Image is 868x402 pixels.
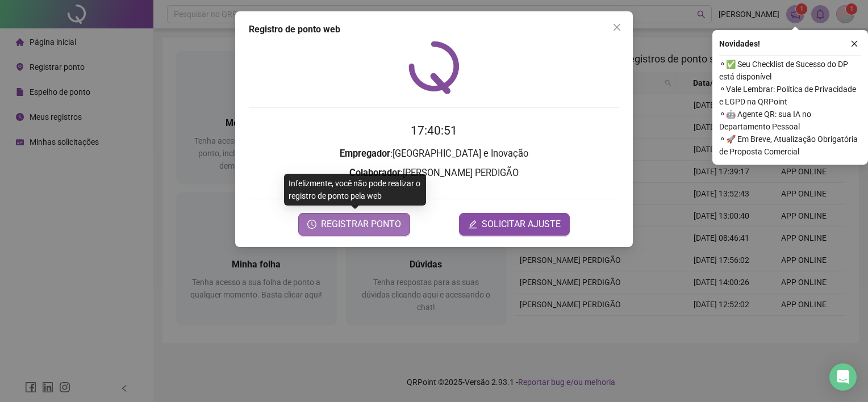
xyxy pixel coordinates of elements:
[411,124,457,137] time: 17:40:51
[829,363,857,391] div: Open Intercom Messenger
[608,18,626,36] button: Close
[719,58,861,83] span: ⚬ ✅ Seu Checklist de Sucesso do DP está disponível
[612,23,621,32] span: close
[719,83,861,108] span: ⚬ Vale Lembrar: Política de Privacidade e LGPD na QRPoint
[719,37,760,50] span: Novidades !
[408,41,460,94] img: QRPoint
[249,146,619,161] h3: : [GEOGRAPHIC_DATA] e Inovação
[349,167,400,178] strong: Colaborador
[468,220,477,229] span: edit
[321,217,401,231] span: REGISTRAR PONTO
[284,174,426,206] div: Infelizmente, você não pode realizar o registro de ponto pela web
[459,213,570,236] button: editSOLICITAR AJUSTE
[850,40,858,48] span: close
[719,133,861,158] span: ⚬ 🚀 Em Breve, Atualização Obrigatória de Proposta Comercial
[298,213,410,236] button: REGISTRAR PONTO
[340,148,390,159] strong: Empregador
[307,220,316,229] span: clock-circle
[719,108,861,133] span: ⚬ 🤖 Agente QR: sua IA no Departamento Pessoal
[482,217,561,231] span: SOLICITAR AJUSTE
[249,23,619,36] div: Registro de ponto web
[249,166,619,181] h3: : [PERSON_NAME] PERDIGÃO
